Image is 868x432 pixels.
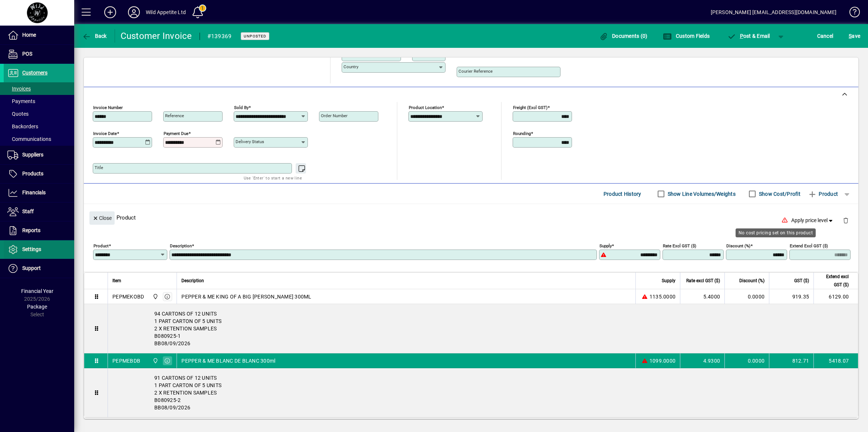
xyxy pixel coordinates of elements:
a: Home [4,26,74,44]
mat-hint: Use 'Enter' to start a new line [244,174,302,182]
a: Settings [4,240,74,259]
span: P [740,33,743,39]
label: Show Cost/Profit [757,190,800,198]
span: Backorders [7,123,38,129]
td: 812.71 [769,353,813,368]
button: Cancel [815,29,835,43]
a: Quotes [4,108,74,120]
span: Documents (0) [599,33,648,39]
span: Description [181,277,204,285]
mat-label: Payment due [164,131,188,136]
a: Support [4,259,74,278]
a: Backorders [4,120,74,133]
span: Back [82,33,107,39]
a: Reports [4,221,74,240]
span: 1135.0000 [650,293,675,300]
span: Communications [7,136,51,142]
mat-label: Extend excl GST ($) [790,243,828,248]
div: 91 CARTONS OF 12 UNITS 1 PART CARTON OF 5 UNITS 2 X RETENTION SAMPLES B080925-2 BB08/09/2026 [108,368,858,417]
span: Customers [22,70,47,76]
td: 919.35 [769,289,813,304]
div: Product [84,204,858,231]
span: Settings [22,246,41,252]
span: Cancel [817,30,834,42]
span: Suppliers [22,152,43,158]
div: 4.9300 [685,357,720,365]
span: S [849,33,852,39]
div: No cost pricing set on this product [736,228,816,237]
a: Knowledge Base [844,1,859,26]
div: #139369 [207,30,232,42]
div: Wild Appetite Ltd [146,6,186,18]
a: Communications [4,133,74,145]
button: Save [847,29,862,43]
a: Staff [4,202,74,221]
div: PEPMEKOBD [112,293,144,300]
mat-label: Rounding [513,131,531,136]
span: Product [808,188,838,200]
span: Item [112,277,121,285]
mat-label: Delivery status [236,139,264,144]
mat-label: Courier Reference [458,69,493,74]
td: 0.0000 [724,289,769,304]
span: Wild Appetite Ltd [151,293,159,301]
span: Support [22,265,41,271]
div: Customer Invoice [121,30,192,42]
app-page-header-button: Close [88,214,116,221]
span: Supply [662,277,675,285]
button: Delete [837,211,855,229]
mat-label: Sold by [234,105,249,110]
div: PEPMEBDB [112,357,140,365]
span: Financial Year [21,288,53,294]
span: Unposted [244,34,266,39]
div: 94 CARTONS OF 12 UNITS 1 PART CARTON OF 5 UNITS 2 X RETENTION SAMPLES B080925-1 BB08/09/2026 [108,304,858,353]
mat-label: Invoice date [93,131,117,136]
button: Custom Fields [661,29,711,43]
mat-label: Freight (excl GST) [513,105,548,110]
div: 5.4000 [685,293,720,300]
a: POS [4,45,74,63]
app-page-header-button: Back [74,29,115,43]
span: Discount (%) [739,277,765,285]
a: Financials [4,184,74,202]
mat-label: Product [93,243,109,248]
button: Apply price level [788,214,837,227]
button: Product History [601,187,644,201]
td: 0.0000 [724,353,769,368]
mat-label: Title [95,165,103,170]
td: 5418.07 [813,353,858,368]
span: Close [92,212,112,224]
td: 6129.00 [813,289,858,304]
span: Extend excl GST ($) [818,273,849,289]
span: Product History [604,188,641,200]
button: Back [80,29,109,43]
span: GST ($) [794,277,809,285]
mat-label: Reference [165,113,184,118]
mat-label: Rate excl GST ($) [663,243,696,248]
label: Show Line Volumes/Weights [666,190,736,198]
span: Apply price level [791,217,834,224]
span: ost & Email [727,33,770,39]
mat-label: Invoice number [93,105,123,110]
mat-label: Supply [599,243,612,248]
button: Documents (0) [598,29,650,43]
a: Products [4,165,74,183]
mat-label: Discount (%) [726,243,750,248]
span: 1099.0000 [650,357,675,365]
span: Package [27,304,47,310]
mat-label: Description [170,243,192,248]
span: Invoices [7,86,31,92]
span: Wild Appetite Ltd [151,357,159,365]
span: PEPPER & ME KING OF A BIG [PERSON_NAME] 300ML [181,293,311,300]
span: Payments [7,98,35,104]
mat-label: Product location [409,105,442,110]
button: Post & Email [723,29,774,43]
span: ave [849,30,860,42]
div: [PERSON_NAME] [EMAIL_ADDRESS][DOMAIN_NAME] [711,6,836,18]
span: Home [22,32,36,38]
span: Staff [22,208,34,214]
button: Add [98,6,122,19]
button: Profile [122,6,146,19]
span: Custom Fields [663,33,710,39]
mat-label: Order number [321,113,348,118]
